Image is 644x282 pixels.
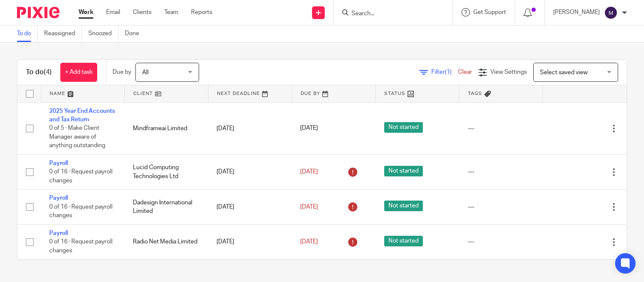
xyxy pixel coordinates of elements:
[384,166,423,176] span: Not started
[49,108,115,123] a: 2025 Year End Accounts and Tax Return
[300,204,318,210] span: [DATE]
[17,25,38,42] a: To do
[133,8,152,17] a: Clients
[124,224,208,259] td: Radio Net Media Limited
[49,230,68,236] a: Payroll
[49,160,68,166] a: Payroll
[79,8,93,17] a: Work
[106,8,120,17] a: Email
[124,102,208,154] td: Mindframeai Limited
[125,25,146,42] a: Done
[49,125,105,148] span: 0 of 5 · Make Client Manager aware of anything outstanding
[208,102,292,154] td: [DATE]
[49,169,112,184] span: 0 of 16 · Request payroll changes
[384,236,423,246] span: Not started
[351,10,427,18] input: Search
[300,126,318,131] span: [DATE]
[604,6,618,20] img: svg%3E
[124,190,208,224] td: Dadesign International Limited
[17,7,59,18] img: Pixie
[49,195,68,201] a: Payroll
[164,8,178,17] a: Team
[553,8,600,17] p: [PERSON_NAME]
[142,70,149,75] span: All
[60,63,97,82] a: + Add task
[26,68,52,77] h1: To do
[468,203,534,211] div: ---
[468,124,534,133] div: ---
[44,25,82,42] a: Reassigned
[473,9,506,15] span: Get Support
[468,237,534,246] div: ---
[208,154,292,189] td: [DATE]
[112,68,131,76] p: Due by
[191,8,212,17] a: Reports
[384,201,423,211] span: Not started
[300,169,318,175] span: [DATE]
[468,91,482,96] span: Tags
[49,204,112,219] span: 0 of 16 · Request payroll changes
[88,25,118,42] a: Snoozed
[468,168,534,176] div: ---
[300,239,318,245] span: [DATE]
[445,69,452,75] span: (1)
[124,154,208,189] td: Lucid Computing Technologies Ltd
[49,239,112,254] span: 0 of 16 · Request payroll changes
[490,69,527,75] span: View Settings
[384,122,423,133] span: Not started
[208,190,292,224] td: [DATE]
[431,69,458,75] span: Filter
[458,69,472,75] a: Clear
[208,224,292,259] td: [DATE]
[540,70,588,75] span: Select saved view
[44,69,52,75] span: (4)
